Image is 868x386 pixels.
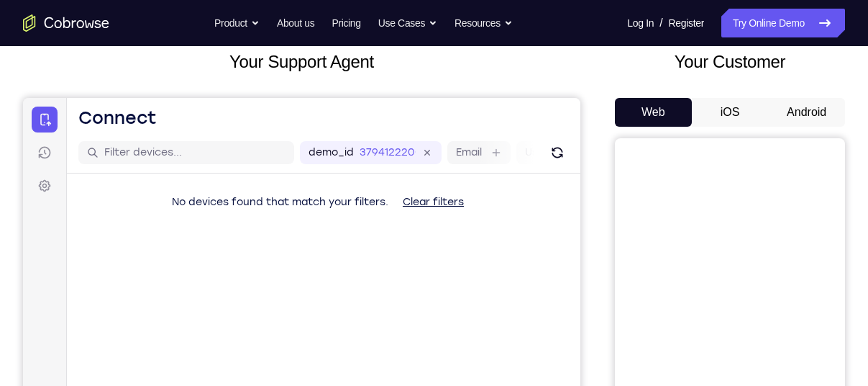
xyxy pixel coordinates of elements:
[378,9,437,37] button: Use Cases
[721,9,845,37] a: Try Online Demo
[23,14,109,32] a: Go to the home page
[768,98,845,127] button: Android
[332,9,360,37] a: Pricing
[368,90,452,119] button: Clear filters
[659,14,662,32] span: /
[669,9,704,37] a: Register
[149,98,365,110] span: No devices found that match your filters.
[615,49,845,75] h2: Your Customer
[277,9,314,37] a: About us
[615,98,692,127] button: Web
[692,98,769,127] button: iOS
[23,49,580,75] h2: Your Support Agent
[454,9,513,37] button: Resources
[214,9,260,37] button: Product
[627,9,654,37] a: Log In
